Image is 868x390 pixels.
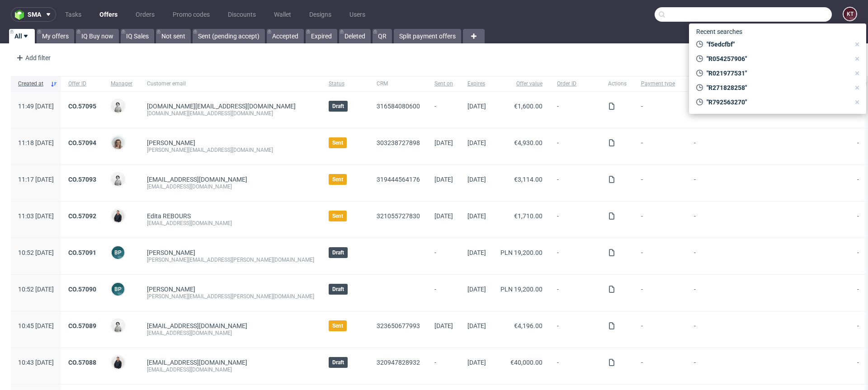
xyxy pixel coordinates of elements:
span: - [557,286,594,300]
span: Recent searches [693,24,746,39]
span: [DATE] [434,212,453,220]
span: Manager [111,80,132,88]
img: logo [15,9,28,20]
a: CO.57093 [68,176,96,183]
span: - [557,212,594,227]
span: €1,600.00 [514,103,542,110]
figcaption: BP [112,283,124,296]
button: sma [11,7,56,22]
a: CO.57092 [68,212,96,220]
span: "R054257906" [703,54,850,63]
span: Draft [332,359,344,366]
span: - [557,176,594,190]
span: - [694,286,843,300]
figcaption: KT [844,8,856,20]
span: Created at [18,80,47,88]
span: 11:18 [DATE] [18,139,54,146]
span: Sent [332,139,343,146]
span: [DATE] [467,176,486,183]
span: "R021977531" [703,69,850,78]
span: [DATE] [467,322,486,329]
span: - [694,139,843,154]
a: 303238727898 [377,139,420,146]
div: [EMAIL_ADDRESS][DOMAIN_NAME] [147,366,314,373]
span: - [557,139,594,154]
span: "R271828258" [703,83,850,92]
span: Offer ID [68,80,96,88]
a: CO.57095 [68,103,96,110]
figcaption: BP [112,246,124,259]
span: - [557,249,594,263]
span: Sent [332,212,343,220]
a: 319444564176 [377,176,420,183]
span: Sent [332,176,343,183]
a: Accepted [267,29,304,43]
span: [DATE] [434,176,453,183]
a: Discounts [222,7,261,22]
a: Split payment offers [394,29,461,43]
span: - [434,103,453,117]
span: - [694,212,843,227]
a: CO.57090 [68,286,96,293]
span: Actions [608,80,627,88]
img: Adrian Margula [112,210,124,222]
span: Customer email [147,80,314,88]
a: CO.57091 [68,249,96,256]
span: 10:45 [DATE] [18,322,54,329]
span: "f5edcfbf" [703,40,850,49]
span: [DATE] [434,322,453,329]
span: [DATE] [434,139,453,146]
span: 10:43 [DATE] [18,359,54,366]
span: Draft [332,249,344,256]
span: Expires [467,80,486,88]
span: - [694,249,843,263]
a: [PERSON_NAME] [147,139,195,146]
span: €1,710.00 [514,212,542,220]
span: sma [28,11,41,18]
a: Not sent [156,29,191,43]
img: Dudek Mariola [112,320,124,332]
span: PLN 19,200.00 [500,286,542,293]
span: - [641,176,679,190]
span: - [641,212,679,227]
span: [DATE] [467,286,486,293]
a: 316584080600 [377,103,420,110]
span: - [557,322,594,337]
span: - [641,103,679,117]
a: Orders [130,7,160,22]
div: Add filter [13,51,52,65]
a: Edita REBOURS [147,212,191,220]
a: CO.57088 [68,359,96,366]
a: 321055727830 [377,212,420,220]
a: Deleted [339,29,371,43]
a: CO.57089 [68,322,96,329]
span: [DATE] [467,249,486,256]
div: [EMAIL_ADDRESS][DOMAIN_NAME] [147,329,314,337]
span: [EMAIL_ADDRESS][DOMAIN_NAME] [147,359,247,366]
div: [PERSON_NAME][EMAIL_ADDRESS][PERSON_NAME][DOMAIN_NAME] [147,293,314,300]
span: "R792563270" [703,98,850,107]
span: - [694,176,843,190]
img: Monika Poźniak [112,136,124,149]
div: [DOMAIN_NAME][EMAIL_ADDRESS][DOMAIN_NAME] [147,110,314,117]
span: €40,000.00 [510,359,542,366]
a: Sent (pending accept) [193,29,265,43]
span: - [434,286,453,300]
span: Status [329,80,362,88]
span: 11:49 [DATE] [18,103,54,110]
a: Users [344,7,371,22]
span: Payment type [641,80,679,88]
span: - [434,249,453,263]
span: - [434,359,453,373]
img: Adrian Margula [112,356,124,369]
a: Promo codes [167,7,215,22]
a: Wallet [269,7,297,22]
div: [EMAIL_ADDRESS][DOMAIN_NAME] [147,183,314,190]
span: CRM [377,80,420,88]
span: - [641,322,679,337]
span: PLN 19,200.00 [500,249,542,256]
span: Order ID [557,80,594,88]
span: Draft [332,103,344,110]
span: [DATE] [467,359,486,366]
a: Expired [306,29,337,43]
